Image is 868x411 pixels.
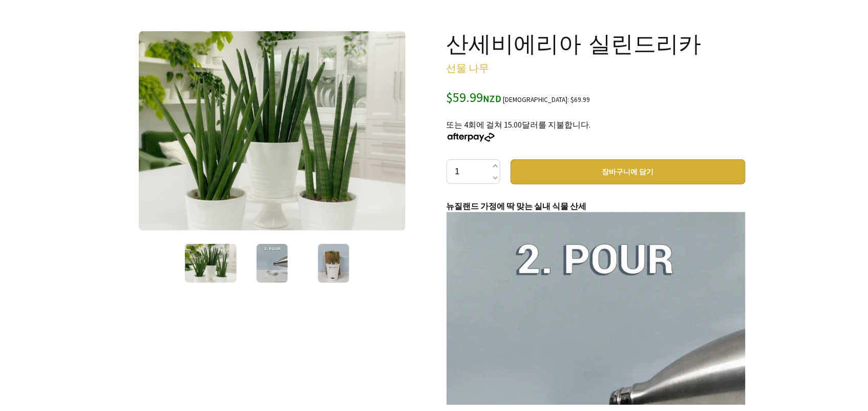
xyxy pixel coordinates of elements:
[447,133,496,142] img: 애프터페이
[257,244,288,283] img: 산세비에리아 실린드리카
[602,167,654,176] font: 장바구니에 담기
[447,119,591,130] font: 또는 4회에 걸쳐 15.00달러를 지불합니다.
[447,201,587,211] font: 뉴질랜드 가정에 딱 맞는 실내 식물 산세
[185,244,237,283] img: 산세비에리아 실린드리카
[483,93,502,105] font: NZD
[139,31,406,231] img: 산세비에리아 실린드리카
[503,95,590,104] font: [DEMOGRAPHIC_DATA]: $69.99
[511,159,746,184] button: 장바구니에 담기
[447,89,483,106] font: $59.99
[447,61,490,74] a: 선물 나무
[447,29,702,57] font: 산세비에리아 실린드리카
[318,244,349,283] img: 산세비에리아 실린드리카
